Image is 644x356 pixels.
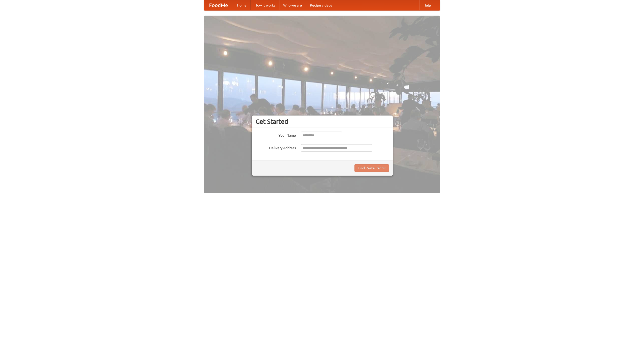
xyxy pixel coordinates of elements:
button: Find Restaurants! [354,164,389,172]
a: Help [419,0,435,10]
label: Delivery Address [256,144,296,150]
a: Who we are [279,0,306,10]
a: FoodMe [204,0,233,10]
h3: Get Started [256,118,389,125]
a: Recipe videos [306,0,336,10]
a: Home [233,0,251,10]
a: How it works [251,0,279,10]
label: Your Name [256,132,296,138]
